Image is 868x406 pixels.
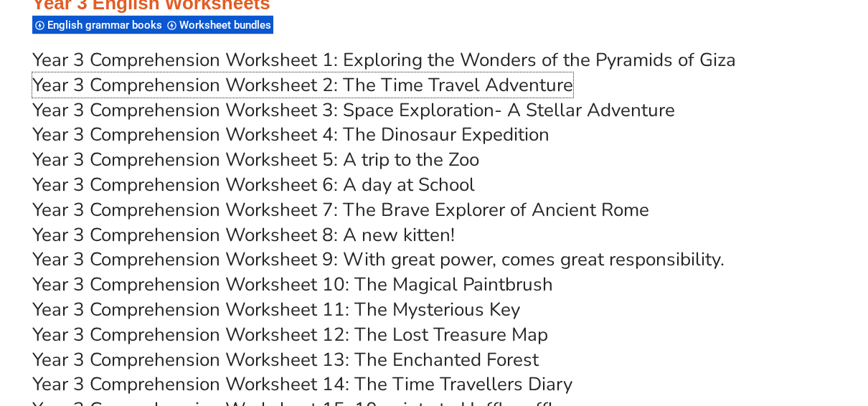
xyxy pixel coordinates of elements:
span: Worksheet bundles [179,19,275,32]
a: Year 3 Comprehension Worksheet 5: A trip to the Zoo [32,147,479,172]
a: Year 3 Comprehension Worksheet 14: The Time Travellers Diary [32,372,572,397]
a: Year 3 Comprehension Worksheet 3: Space Exploration- A Stellar Adventure [32,98,675,123]
a: Year 3 Comprehension Worksheet 13: The Enchanted Forest [32,347,539,372]
iframe: Chat Widget [629,244,868,406]
a: Year 3 Comprehension Worksheet 7: The Brave Explorer of Ancient Rome [32,197,649,222]
a: Year 3 Comprehension Worksheet 9: With great power, comes great responsibility. [32,247,725,272]
a: Year 3 Comprehension Worksheet 6: A day at School [32,172,475,197]
a: Year 3 Comprehension Worksheet 12: The Lost Treasure Map [32,322,548,347]
a: Year 3 Comprehension Worksheet 11: The Mysterious Key [32,297,520,322]
a: Year 3 Comprehension Worksheet 1: Exploring the Wonders of the Pyramids of Giza [32,47,736,72]
a: Year 3 Comprehension Worksheet 4: The Dinosaur Expedition [32,122,549,147]
span: English grammar books [47,19,166,32]
a: Year 3 Comprehension Worksheet 2: The Time Travel Adventure [32,72,573,98]
div: Worksheet bundles [164,15,273,34]
a: Year 3 Comprehension Worksheet 10: The Magical Paintbrush [32,272,553,297]
a: Year 3 Comprehension Worksheet 8: A new kitten! [32,222,455,247]
div: English grammar books [32,15,164,34]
